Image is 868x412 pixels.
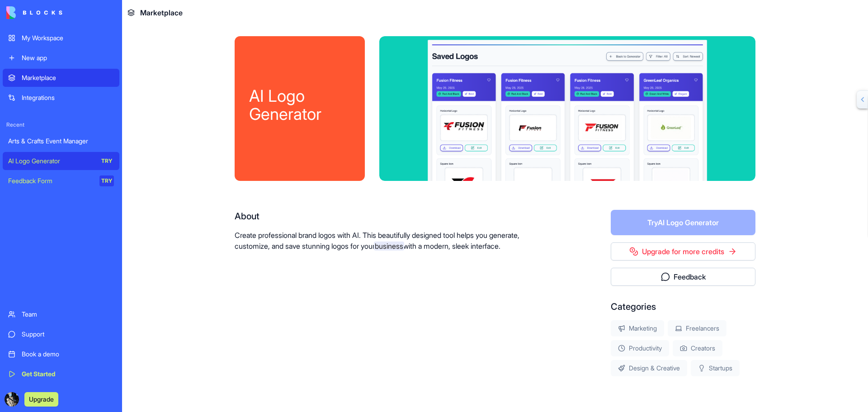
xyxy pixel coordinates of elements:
[3,29,119,47] a: My Workspace
[611,242,755,260] a: Upgrade for more credits
[611,300,755,313] div: Categories
[99,156,114,166] div: TRY
[3,121,119,128] span: Recent
[235,210,553,223] div: About
[6,6,62,19] img: logo
[22,369,114,379] div: Get Started
[8,137,114,146] div: Arts & Crafts Event Manager
[691,360,740,376] div: Startups
[22,330,114,339] div: Support
[24,392,58,407] button: Upgrade
[3,69,119,87] a: Marketplace
[673,340,722,356] div: Creators
[8,156,93,166] div: AI Logo Generator
[611,340,669,356] div: Productivity
[235,230,553,251] p: Create professional brand logos with AI. This beautifully designed tool helps you generate, custo...
[3,325,119,343] a: Support
[99,175,114,186] div: TRY
[611,268,755,286] button: Feedback
[3,89,119,107] a: Integrations
[22,53,114,62] div: New app
[22,93,114,102] div: Integrations
[668,320,726,336] div: Freelancers
[22,73,114,82] div: Marketplace
[22,310,114,319] div: Team
[3,305,119,323] a: Team
[3,132,119,150] a: Arts & Crafts Event Manager
[3,345,119,363] a: Book a demo
[249,87,350,123] div: AI Logo Generator
[3,152,119,170] a: AI Logo GeneratorTRY
[140,7,183,18] span: Marketplace
[611,320,664,336] div: Marketing
[5,392,19,407] img: bones_opt_al65qh.jpg
[22,350,114,359] div: Book a demo
[3,365,119,383] a: Get Started
[8,176,93,185] div: Feedback Form
[374,242,404,251] span: business
[3,49,119,67] a: New app
[611,360,687,376] div: Design & Creative
[3,172,119,190] a: Feedback FormTRY
[24,394,58,403] a: Upgrade
[22,33,114,43] div: My Workspace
